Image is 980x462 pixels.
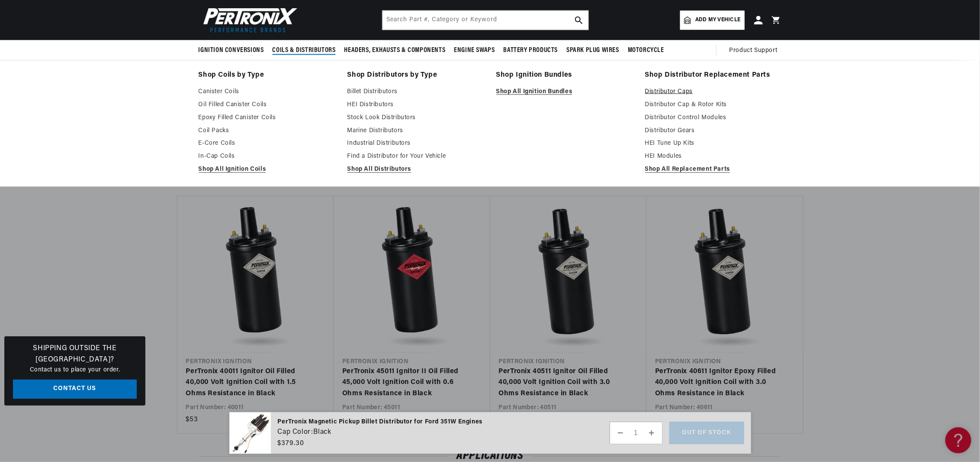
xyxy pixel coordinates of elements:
summary: Ignition Conversions [199,40,268,61]
a: E-Core Coils [199,139,335,149]
span: Engine Swaps [454,46,495,55]
a: HEI Modules [645,152,782,162]
a: Epoxy Filled Canister Coils [199,113,335,123]
a: Oil Filled Canister Coils [199,100,335,110]
a: Canister Coils [199,87,335,97]
a: Add my vehicle [680,11,744,30]
input: Search Part #, Category or Keyword [382,11,588,30]
a: PerTronix 45011 Ignitor II Oil Filled 45,000 Volt Ignition Coil with 0.6 Ohms Resistance in Black [342,367,473,400]
a: Shop Coils by Type [199,69,335,81]
dd: Black [314,427,331,438]
summary: Spark Plug Wires [562,40,623,61]
a: Distributor Gears [645,126,782,136]
p: Contact us to place your order. [13,365,137,375]
span: $379.30 [278,438,305,449]
a: Coil Packs [199,126,335,136]
a: Shop All Replacement Parts [645,165,782,175]
h2: Applications [199,452,782,462]
dt: Cap Color: [278,427,313,438]
div: PerTronix Magnetic Pickup Billet Distributor for Ford 351W Engines [278,417,483,427]
a: Shop All Ignition Coils [199,165,335,175]
a: Distributor Cap & Rotor Kits [645,100,782,110]
img: Pertronix [199,5,298,35]
a: Marine Distributors [347,126,484,136]
a: Find a Distributor for Your Vehicle [347,152,484,162]
span: Ignition Conversions [199,46,264,55]
a: Shop Distributors by Type [347,69,484,81]
a: Contact Us [13,380,137,399]
span: Product Support [729,46,778,55]
a: PerTronix 40611 Ignitor Epoxy Filled 40,000 Volt Ignition Coil with 3.0 Ohms Resistance in Black [655,367,786,400]
span: Motorcycle [628,46,664,55]
summary: Headers, Exhausts & Components [340,40,450,61]
summary: Coils & Distributors [268,40,340,61]
span: Spark Plug Wires [566,46,619,55]
a: PerTronix 40011 Ignitor Oil Filled 40,000 Volt Ignition Coil with 1.5 Ohms Resistance in Black [186,367,317,400]
summary: Battery Products [499,40,562,61]
a: Shop All Ignition Bundles [496,87,633,97]
button: search button [569,11,588,30]
a: PerTronix 40511 Ignitor Oil Filled 40,000 Volt Ignition Coil with 3.0 Ohms Resistance in Black [499,367,630,400]
a: Distributor Control Modules [645,113,782,123]
a: HEI Distributors [347,100,484,110]
a: Billet Distributors [347,87,484,97]
h3: Shipping Outside the [GEOGRAPHIC_DATA]? [13,343,137,365]
span: Battery Products [504,46,558,55]
a: Shop Distributor Replacement Parts [645,69,782,81]
summary: Motorcycle [623,40,668,61]
a: Stock Look Distributors [347,113,484,123]
a: Shop All Distributors [347,165,484,175]
a: HEI Tune Up Kits [645,139,782,149]
img: PerTronix Magnetic Pickup Billet Distributor for Ford 351W Engines [229,412,271,454]
summary: Engine Swaps [450,40,499,61]
summary: Product Support [729,40,782,61]
span: Coils & Distributors [273,46,336,55]
span: Add my vehicle [695,16,740,24]
a: Distributor Caps [645,87,782,97]
a: In-Cap Coils [199,152,335,162]
a: Shop Ignition Bundles [496,69,633,81]
a: Industrial Distributors [347,139,484,149]
span: Headers, Exhausts & Components [344,46,446,55]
